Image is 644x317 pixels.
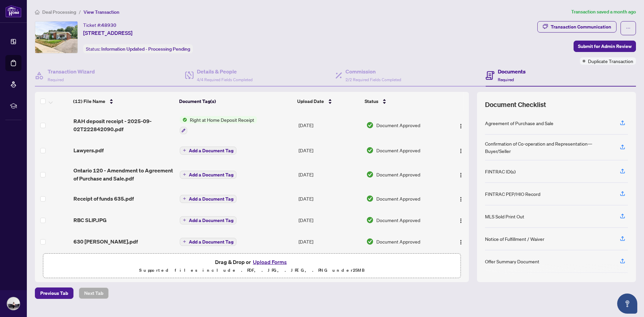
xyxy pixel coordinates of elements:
span: View Transaction [84,9,119,15]
button: Open asap [617,294,637,314]
p: Supported files include .PDF, .JPG, .JPEG, .PNG under 25 MB [47,266,457,274]
button: Add a Document Tag [180,237,236,246]
h4: Documents [498,67,526,75]
span: plus [183,240,186,243]
button: Submit for Admin Review [574,41,636,52]
button: Logo [455,145,466,156]
span: Upload Date [297,98,324,105]
span: Information Updated - Processing Pending [101,46,190,52]
button: Logo [455,120,466,130]
td: [DATE] [296,209,364,231]
span: Submit for Admin Review [578,41,632,52]
li: / [79,8,81,16]
img: logo [5,5,21,17]
span: [STREET_ADDRESS] [83,29,132,37]
span: Add a Document Tag [189,148,233,153]
button: Logo [455,236,466,247]
span: Deal Processing [42,9,76,15]
img: Document Status [366,121,374,129]
h4: Details & People [197,67,253,75]
button: Logo [455,215,466,225]
th: (12) File Name [70,92,176,111]
th: Upload Date [294,92,362,111]
span: Document Approved [376,195,420,202]
img: Document Status [366,238,374,245]
span: Required [498,77,514,82]
span: 48930 [101,22,116,28]
button: Status IconRight at Home Deposit Receipt [180,116,257,134]
span: plus [183,149,186,152]
div: Offer Summary Document [485,258,539,265]
span: Document Approved [376,171,420,178]
div: Agreement of Purchase and Sale [485,119,553,127]
img: IMG-E12341388_1.jpg [35,21,77,53]
span: Document Approved [376,121,420,129]
span: Add a Document Tag [189,218,233,223]
th: Document Tag(s) [176,92,294,111]
img: Document Status [366,216,374,224]
span: Lawyers.pdf [73,146,104,154]
td: [DATE] [296,188,364,209]
button: Add a Document Tag [180,216,236,224]
span: Add a Document Tag [189,240,233,244]
button: Add a Document Tag [180,195,236,203]
div: FINTRAC ID(s) [485,168,516,175]
span: Status [365,98,378,105]
div: Notice of Fulfillment / Waiver [485,235,544,243]
span: Receipt of funds 635.pdf [73,195,134,203]
img: Logo [458,218,464,223]
span: RBC SLIP.JPG [73,216,107,224]
span: plus [183,173,186,176]
img: Status Icon [180,116,187,123]
span: 2/2 Required Fields Completed [345,77,401,82]
button: Add a Document Tag [180,238,236,246]
img: Logo [458,197,464,202]
span: (12) File Name [73,98,105,105]
td: [DATE] [296,111,364,140]
th: Status [362,92,444,111]
span: Drag & Drop orUpload FormsSupported files include .PDF, .JPG, .JPEG, .PNG under25MB [43,254,461,278]
img: Logo [458,123,464,129]
img: Document Status [366,147,374,154]
button: Previous Tab [35,287,73,299]
img: Document Status [366,171,374,178]
div: Transaction Communication [551,21,611,32]
article: Transaction saved a month ago [571,8,636,16]
button: Add a Document Tag [180,194,236,203]
button: Logo [455,193,466,204]
span: Right at Home Deposit Receipt [187,116,257,123]
span: plus [183,218,186,222]
td: [DATE] [296,140,364,161]
span: Document Approved [376,216,420,224]
span: plus [183,197,186,200]
button: Logo [455,169,466,180]
button: Add a Document Tag [180,147,236,155]
span: Drag & Drop or [215,258,289,266]
span: Add a Document Tag [189,172,233,177]
span: ellipsis [626,26,631,31]
h4: Transaction Wizard [48,67,95,75]
td: [DATE] [296,231,364,252]
img: Profile Icon [7,297,20,310]
span: home [35,10,40,14]
span: Required [48,77,64,82]
div: Ticket #: [83,21,116,29]
span: Add a Document Tag [189,197,233,201]
button: Transaction Communication [537,21,616,33]
td: [DATE] [296,161,364,188]
div: MLS Sold Print Out [485,213,524,220]
span: Previous Tab [40,288,68,299]
span: RAH deposit receipt - 2025-09-02T222842090.pdf [73,117,174,133]
button: Add a Document Tag [180,216,236,224]
button: Next Tab [79,287,109,299]
span: 630 [PERSON_NAME].pdf [73,237,138,246]
img: Logo [458,240,464,245]
span: Document Checklist [485,100,546,109]
button: Add a Document Tag [180,170,236,179]
div: Status: [83,44,193,53]
button: Upload Forms [251,258,289,266]
button: Add a Document Tag [180,146,236,155]
h4: Commission [345,67,401,75]
div: FINTRAC PEP/HIO Record [485,190,540,198]
span: Document Approved [376,238,420,245]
